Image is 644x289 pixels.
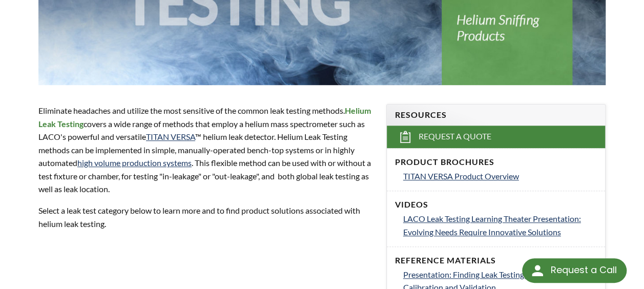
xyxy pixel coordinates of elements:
a: LACO Leak Testing Learning Theater Presentation: Evolving Needs Require Innovative Solutions [403,212,597,238]
h4: Videos [395,199,597,210]
div: Request a Call [550,258,616,282]
div: Request a Call [522,258,627,283]
h4: Product Brochures [395,157,597,168]
a: high volume production systems [77,158,192,168]
span: LACO Leak Testing Learning Theater Presentation: Evolving Needs Require Innovative Solutions [403,214,581,237]
span: Request a Quote [419,131,491,142]
img: round button [529,262,546,279]
h4: Reference Materials [395,255,597,266]
strong: Helium Leak Testing [38,106,371,129]
a: TITAN VERSA Product Overview [403,170,597,183]
span: TITAN VERSA Product Overview [403,171,519,181]
p: Select a leak test category below to learn more and to find product solutions associated with hel... [38,204,374,230]
a: TITAN VERSA [146,132,195,141]
a: Request a Quote [387,126,606,148]
p: Eliminate headaches and utilize the most sensitive of the common leak testing methods. covers a w... [38,104,374,196]
h4: Resources [395,110,597,120]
